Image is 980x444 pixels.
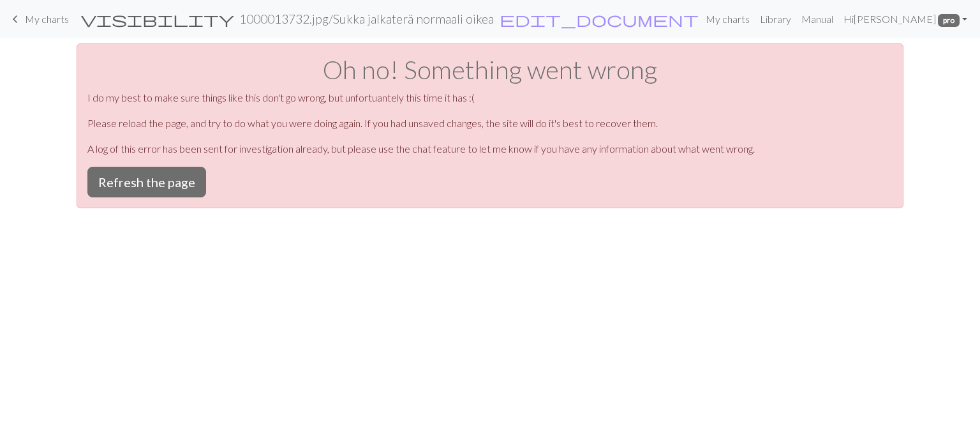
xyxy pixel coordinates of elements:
[701,6,755,32] a: My charts
[87,116,893,131] p: Please reload the page, and try to do what you were doing again. If you had unsaved changes, the ...
[938,14,960,27] span: pro
[500,10,699,28] span: edit_document
[838,6,972,32] a: Hi[PERSON_NAME] pro
[755,6,796,32] a: Library
[87,90,893,105] p: I do my best to make sure things like this don't go wrong, but unfortuantely this time it has :(
[796,6,838,32] a: Manual
[25,13,69,25] span: My charts
[8,10,23,28] span: keyboard_arrow_left
[8,8,69,30] a: My charts
[87,54,893,85] h1: Oh no! Something went wrong
[81,10,234,28] span: visibility
[87,167,206,197] button: Refresh the page
[239,11,494,26] h2: 1000013732.jpg / Sukka jalkaterä normaali oikea
[87,141,893,157] p: A log of this error has been sent for investigation already, but please use the chat feature to l...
